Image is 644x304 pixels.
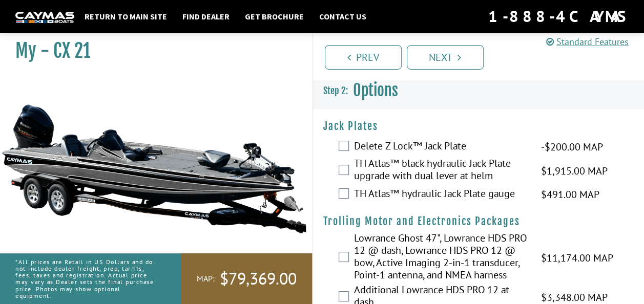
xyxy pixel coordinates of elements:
span: $79,369.00 [220,268,297,290]
a: Contact Us [314,10,371,23]
label: Lowrance Ghost 47", Lowrance HDS PRO 12 @ dash, Lowrance HDS PRO 12 @ bow, Active Imaging 2-in-1 ... [354,232,528,284]
label: TH Atlas™ black hydraulic Jack Plate upgrade with dual lever at helm [354,157,528,184]
span: $491.00 MAP [541,187,599,202]
label: TH Atlas™ hydraulic Jack Plate gauge [354,187,528,202]
img: white-logo-c9c8dbefe5ff5ceceb0f0178aa75bf4bb51f6bca0971e226c86eb53dfe498488.png [15,12,74,23]
h4: Jack Plates [323,120,634,133]
span: $1,915.00 MAP [541,163,607,179]
a: Next [407,45,484,70]
label: Delete Z Lock™ Jack Plate [354,140,528,155]
a: Find Dealer [177,10,235,23]
span: MAP: [197,273,215,284]
a: Standard Features [546,36,629,48]
a: Return to main site [79,10,172,23]
p: *All prices are Retail in US Dollars and do not include dealer freight, prep, tariffs, fees, taxe... [15,253,158,304]
a: MAP:$79,369.00 [181,253,312,304]
h1: My - CX 21 [15,39,286,62]
a: Get Brochure [240,10,309,23]
a: Prev [325,45,402,70]
span: $11,174.00 MAP [541,250,613,266]
div: 1-888-4CAYMAS [488,5,629,28]
span: -$200.00 MAP [541,139,603,155]
h4: Trolling Motor and Electronics Packages [323,215,634,228]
